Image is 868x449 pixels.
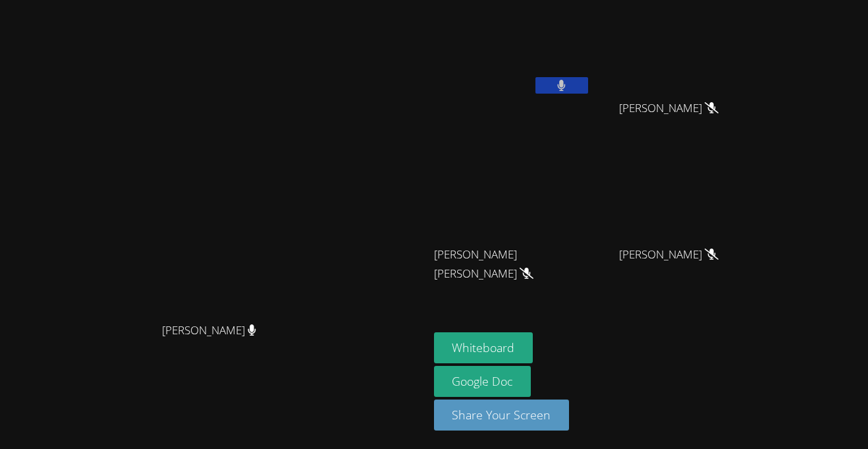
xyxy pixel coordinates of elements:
[434,400,570,431] button: Share Your Screen
[434,245,580,284] span: [PERSON_NAME] [PERSON_NAME]
[162,321,256,340] span: [PERSON_NAME]
[619,245,719,264] span: [PERSON_NAME]
[434,366,531,397] a: Google Doc
[434,332,533,363] button: Whiteboard
[619,99,719,118] span: [PERSON_NAME]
